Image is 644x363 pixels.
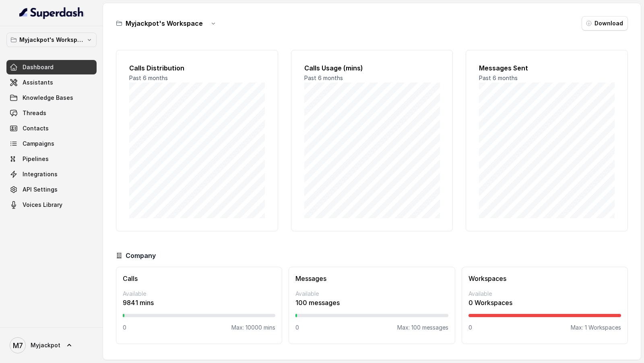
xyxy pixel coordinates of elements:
span: API Settings [23,186,58,194]
p: 100 messages [295,298,448,307]
span: Knowledge Bases [23,94,73,102]
a: Integrations [6,167,97,181]
span: Past 6 months [129,74,168,81]
a: Campaigns [6,136,97,151]
h3: Calls [123,274,275,283]
span: Voices Library [23,201,62,209]
a: Pipelines [6,152,97,166]
span: Contacts [23,124,49,132]
p: 0 [295,324,299,332]
span: Campaigns [23,140,54,148]
p: Max: 10000 mins [231,324,275,332]
a: Knowledge Bases [6,91,97,105]
span: Integrations [23,170,58,178]
p: Available [469,290,621,298]
p: Max: 100 messages [397,324,448,332]
a: Myjackpot [6,334,97,357]
button: Download [582,16,628,31]
h2: Messages Sent [479,63,615,73]
h3: Company [126,251,156,260]
a: Contacts [6,121,97,136]
h2: Calls Usage (mins) [304,63,440,73]
a: Threads [6,106,97,120]
span: Past 6 months [479,74,518,81]
h3: Workspaces [469,274,621,283]
span: Pipelines [23,155,49,163]
a: API Settings [6,182,97,197]
button: Myjackpot's Workspace [6,33,97,47]
span: Threads [23,109,46,117]
span: Assistants [23,78,53,87]
p: 0 [123,324,126,332]
a: Voices Library [6,198,97,212]
p: Available [123,290,275,298]
a: Dashboard [6,60,97,74]
p: Max: 1 Workspaces [571,324,621,332]
p: 9841 mins [123,298,275,307]
span: Dashboard [23,63,54,71]
p: Myjackpot's Workspace [19,35,84,45]
p: Available [295,290,448,298]
h2: Calls Distribution [129,63,265,73]
h3: Messages [295,274,448,283]
img: light.svg [19,6,84,19]
text: M7 [13,341,23,350]
span: Myjackpot [31,341,60,349]
h3: Myjackpot's Workspace [126,19,203,28]
p: 0 Workspaces [469,298,621,307]
a: Assistants [6,75,97,90]
p: 0 [469,324,472,332]
span: Past 6 months [304,74,343,81]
